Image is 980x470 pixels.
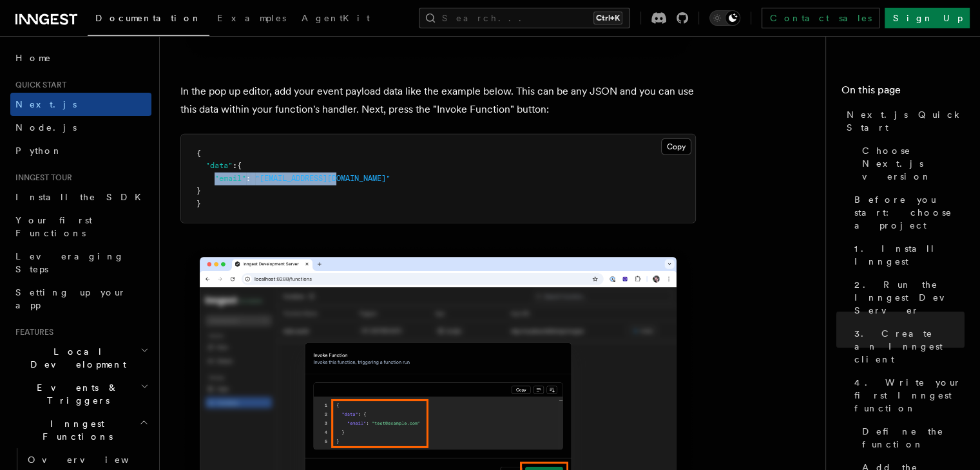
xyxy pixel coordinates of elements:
[10,417,139,443] span: Inngest Functions
[15,99,77,109] span: Next.js
[849,188,965,237] a: Before you start: choose a project
[28,455,160,465] span: Overview
[849,237,965,273] a: 1. Install Inngest
[841,103,965,139] a: Next.js Quick Start
[709,10,740,26] button: Toggle dark mode
[233,161,237,170] span: :
[197,199,201,208] span: }
[10,185,151,209] a: Install the SDK
[15,122,77,133] span: Node.js
[849,371,965,420] a: 4. Write your first Inngest function
[180,82,696,118] p: In the pop up editor, add your event payload data like the example below. This can be any JSON an...
[10,245,151,281] a: Leveraging Steps
[10,46,151,70] a: Home
[854,193,965,232] span: Before you start: choose a project
[209,4,294,35] a: Examples
[215,174,246,183] span: "email"
[854,327,965,366] span: 3. Create an Inngest client
[246,174,251,183] span: :
[862,425,965,451] span: Define the function
[15,146,62,156] span: Python
[10,412,151,448] button: Inngest Functions
[10,93,151,116] a: Next.js
[762,8,879,28] a: Contact sales
[10,376,151,412] button: Events & Triggers
[15,215,92,238] span: Your first Functions
[10,80,66,90] span: Quick start
[197,186,201,195] span: }
[849,273,965,322] a: 2. Run the Inngest Dev Server
[841,82,965,103] h4: On this page
[10,209,151,245] a: Your first Functions
[854,278,965,317] span: 2. Run the Inngest Dev Server
[95,13,202,23] span: Documentation
[849,322,965,371] a: 3. Create an Inngest client
[206,161,233,170] span: "data"
[15,52,52,64] span: Home
[593,12,622,24] kbd: Ctrl+K
[419,8,630,28] button: Search...Ctrl+K
[10,381,140,407] span: Events & Triggers
[857,139,965,188] a: Choose Next.js version
[10,327,53,337] span: Features
[661,138,691,155] button: Copy
[857,420,965,456] a: Define the function
[15,287,126,310] span: Setting up your app
[10,345,140,371] span: Local Development
[10,139,151,162] a: Python
[197,149,201,158] span: {
[885,8,970,28] a: Sign Up
[10,116,151,139] a: Node.js
[15,192,149,202] span: Install the SDK
[10,340,151,376] button: Local Development
[10,173,72,183] span: Inngest tour
[854,376,965,415] span: 4. Write your first Inngest function
[237,161,242,170] span: {
[15,251,124,274] span: Leveraging Steps
[255,174,390,183] span: "[EMAIL_ADDRESS][DOMAIN_NAME]"
[847,108,965,134] span: Next.js Quick Start
[217,13,286,23] span: Examples
[854,242,965,268] span: 1. Install Inngest
[294,4,378,35] a: AgentKit
[88,4,209,36] a: Documentation
[10,281,151,317] a: Setting up your app
[302,13,370,23] span: AgentKit
[862,144,965,183] span: Choose Next.js version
